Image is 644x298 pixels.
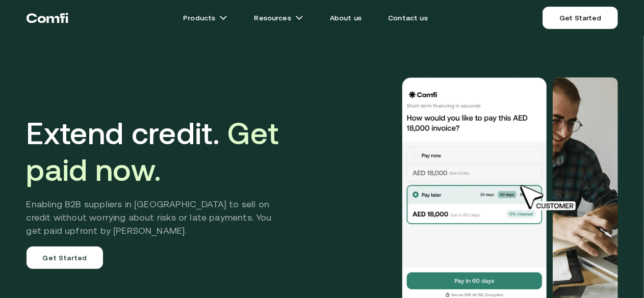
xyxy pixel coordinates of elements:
[27,198,287,237] h2: Enabling B2B suppliers in [GEOGRAPHIC_DATA] to sell on credit without worrying about risks or lat...
[171,8,240,28] a: Productsarrow icons
[219,14,227,22] img: arrow icons
[543,7,617,29] a: Get Started
[512,183,587,212] img: cursor
[27,247,104,269] a: Get Started
[27,3,68,33] a: Return to the top of the Comfi home page
[27,115,287,188] h1: Extend credit.
[318,8,374,28] a: About us
[295,14,303,22] img: arrow icons
[242,8,315,28] a: Resourcesarrow icons
[376,8,440,28] a: Contact us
